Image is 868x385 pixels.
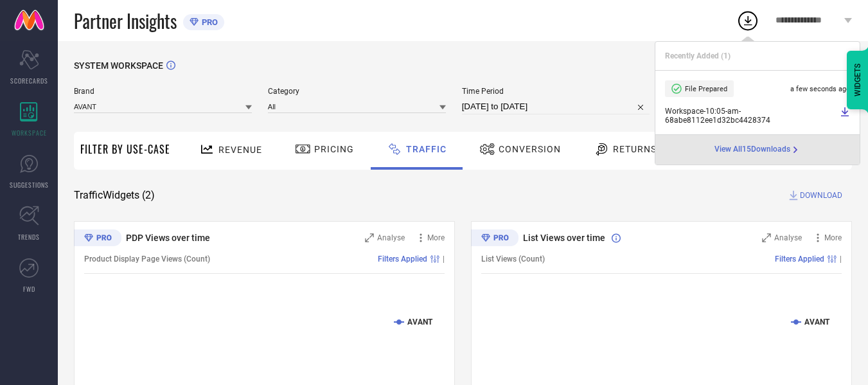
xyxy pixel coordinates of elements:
[218,145,262,155] span: Revenue
[714,145,801,155] a: View All15Downloads
[268,87,446,96] span: Category
[126,233,210,243] span: PDP Views over time
[665,107,837,125] span: Workspace - 10:05-am - 68abe8112ee1d32bc4428374
[427,233,445,242] span: More
[462,87,650,96] span: Time Period
[80,141,170,157] span: Filter By Use-Case
[406,144,447,154] span: Traffic
[840,107,850,125] a: Download
[74,87,252,96] span: Brand
[824,233,842,242] span: More
[378,255,427,264] span: Filters Applied
[840,255,842,264] span: |
[365,233,374,242] svg: Zoom
[471,229,518,249] div: Premium
[800,189,842,202] span: DOWNLOAD
[736,9,759,32] div: Open download list
[407,318,433,327] text: AVANT
[23,284,35,294] span: FWD
[377,233,405,242] span: Analyse
[74,8,177,34] span: Partner Insights
[314,144,354,154] span: Pricing
[18,232,40,242] span: TRENDS
[10,180,49,190] span: SUGGESTIONS
[774,233,802,242] span: Analyse
[74,60,163,71] span: SYSTEM WORKSPACE
[714,145,790,155] span: View All 15 Downloads
[462,99,650,114] input: Select time period
[665,51,731,60] span: Recently Added ( 1 )
[523,233,605,243] span: List Views over time
[199,17,218,27] span: PRO
[74,229,121,249] div: Premium
[714,145,801,155] div: Open download page
[790,85,850,93] span: a few seconds ago
[762,233,771,242] svg: Zoom
[685,85,727,93] span: File Prepared
[499,144,561,154] span: Conversion
[613,144,657,154] span: Returns
[12,128,47,138] span: WORKSPACE
[443,255,445,264] span: |
[84,255,210,264] span: Product Display Page Views (Count)
[775,255,824,264] span: Filters Applied
[481,255,545,264] span: List Views (Count)
[10,76,48,85] span: SCORECARDS
[74,189,155,202] span: Traffic Widgets ( 2 )
[804,318,830,327] text: AVANT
